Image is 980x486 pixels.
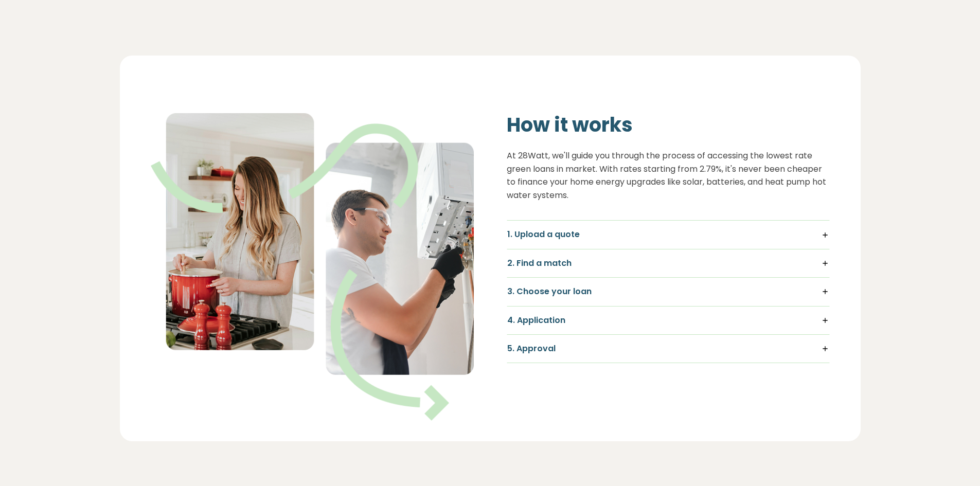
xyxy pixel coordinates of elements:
h5: 2. Find a match [507,258,829,269]
h5: 3. Choose your loan [507,286,829,297]
h2: How it works [507,113,830,137]
img: Illustration showing finance steps [151,113,474,420]
h5: 4. Application [507,315,829,326]
h5: 1. Upload a quote [507,229,829,240]
h5: 5. Approval [507,343,829,354]
p: At 28Watt, we'll guide you through the process of accessing the lowest rate green loans in market... [507,149,830,202]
